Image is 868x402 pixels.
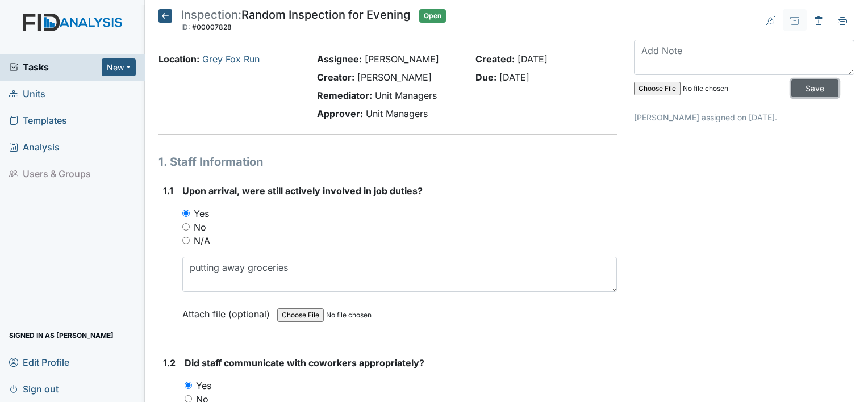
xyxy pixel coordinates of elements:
[182,185,423,196] span: Upon arrival, were still actively involved in job duties?
[475,53,515,65] strong: Created:
[182,301,274,321] label: Attach file (optional)
[194,234,210,248] label: N/A
[375,90,437,101] span: Unit Managers
[182,257,617,292] textarea: putting away groceries
[634,111,854,123] p: [PERSON_NAME] assigned on [DATE].
[9,60,102,74] a: Tasks
[182,210,190,217] input: Yes
[194,220,206,234] label: No
[499,72,529,83] span: [DATE]
[158,153,617,170] h1: 1. Staff Information
[185,357,424,368] span: Did staff communicate with coworkers appropriately?
[102,58,136,76] button: New
[181,23,190,31] span: ID:
[196,379,211,392] label: Yes
[518,53,548,65] span: [DATE]
[202,53,260,65] a: Grey Fox Run
[182,237,190,244] input: N/A
[185,382,192,389] input: Yes
[791,79,838,97] input: Save
[365,53,439,65] span: [PERSON_NAME]
[182,223,190,231] input: No
[9,139,60,156] span: Analysis
[317,90,372,101] strong: Remediator:
[317,72,354,83] strong: Creator:
[317,53,362,65] strong: Assignee:
[9,380,59,397] span: Sign out
[181,8,241,22] span: Inspection:
[366,108,428,119] span: Unit Managers
[194,207,209,220] label: Yes
[163,184,173,198] label: 1.1
[9,112,67,129] span: Templates
[357,72,432,83] span: [PERSON_NAME]
[317,108,363,119] strong: Approver:
[192,23,232,31] span: #00007828
[9,85,45,103] span: Units
[9,353,69,371] span: Edit Profile
[419,9,446,23] span: Open
[181,9,410,34] div: Random Inspection for Evening
[158,53,199,65] strong: Location:
[9,326,114,344] span: Signed in as [PERSON_NAME]
[163,356,176,370] label: 1.2
[475,72,496,83] strong: Due:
